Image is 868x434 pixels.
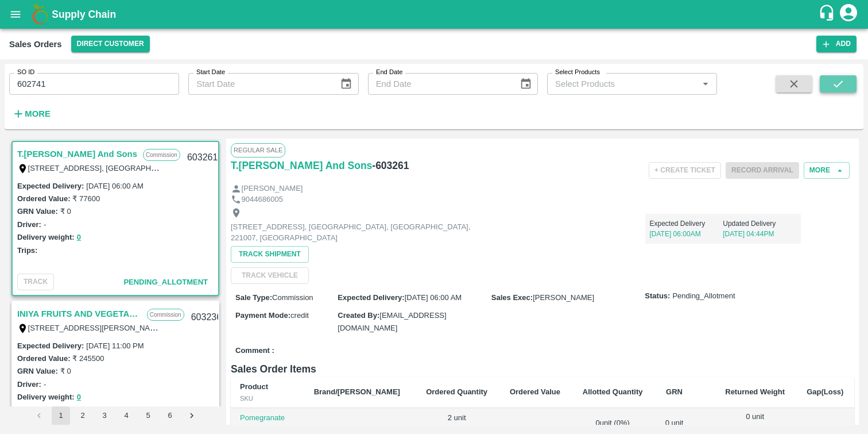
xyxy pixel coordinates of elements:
label: Trips: [17,246,37,255]
div: customer-support [818,4,838,25]
label: Select Products [555,68,600,77]
b: Gap(Loss) [807,387,843,396]
label: - [44,220,46,229]
label: Payment Mode : [235,311,290,320]
label: [STREET_ADDRESS][PERSON_NAME] [28,323,164,332]
label: Expected Delivery : [338,293,404,302]
button: page 1 [52,406,70,425]
p: Updated Delivery [723,218,796,229]
label: - [44,380,46,389]
button: Choose date [335,73,357,95]
button: Go to page 2 [73,406,92,425]
a: T.[PERSON_NAME] And Sons [17,147,137,162]
p: 9044686005 [242,194,283,205]
label: Ordered Value: [17,194,70,203]
p: Commission [143,149,180,161]
b: Supply Chain [52,9,116,20]
div: MH-PRM-300-350 [240,423,296,433]
label: Expected Delivery : [17,341,84,350]
button: More [804,162,850,179]
div: SKU [240,393,296,404]
a: T.[PERSON_NAME] And Sons [231,158,372,174]
img: logo [29,3,52,26]
b: Ordered Quantity [426,387,487,396]
div: 603261 [180,144,224,171]
input: Enter SO ID [9,73,179,95]
p: [STREET_ADDRESS], [GEOGRAPHIC_DATA], [GEOGRAPHIC_DATA], 221007, [GEOGRAPHIC_DATA] [231,222,489,243]
span: [EMAIL_ADDRESS][DOMAIN_NAME] [338,311,446,332]
span: Pending_Allotment [672,291,735,302]
div: 603236 [184,304,228,331]
label: Sales Exec : [491,293,533,302]
button: Open [698,76,713,91]
p: [DATE] 06:00AM [650,229,723,239]
button: Go to page 6 [161,406,179,425]
label: [DATE] 06:00 AM [86,182,143,190]
button: Choose date [515,73,537,95]
label: Ordered Value: [17,354,70,363]
div: 0 Kg [723,422,787,432]
h6: Sales Order Items [231,361,854,377]
button: Track Shipment [231,246,309,263]
button: Select DC [71,36,150,52]
label: ₹ 245500 [72,354,104,363]
label: SO ID [17,68,34,77]
label: Expected Delivery : [17,182,84,190]
button: More [9,104,53,124]
span: Regular Sale [231,143,285,157]
p: Pomegranate [240,413,296,424]
p: [PERSON_NAME] [242,183,303,194]
label: GRN Value: [17,367,58,375]
input: End Date [368,73,510,95]
button: Go to page 5 [139,406,157,425]
p: [DATE] 04:44PM [723,229,796,239]
label: Delivery weight: [17,233,75,241]
label: Comment : [235,345,274,356]
input: Select Products [551,76,695,91]
label: [DATE] 11:00 PM [86,341,144,350]
button: 0 [77,391,81,404]
p: Commission [147,309,184,321]
div: 19 kgs (9.5kg/unit) [424,423,489,433]
button: Go to page 4 [117,406,135,425]
nav: pagination navigation [28,406,203,425]
b: Allotted Quantity [583,387,643,396]
label: [STREET_ADDRESS], [GEOGRAPHIC_DATA], [GEOGRAPHIC_DATA], 221007, [GEOGRAPHIC_DATA] [28,163,377,172]
span: [DATE] 06:00 AM [405,293,462,302]
span: Pending_Allotment [123,278,208,286]
button: Go to page 3 [95,406,114,425]
p: Expected Delivery [650,218,723,229]
input: Start Date [188,73,331,95]
button: open drawer [2,1,29,28]
button: Go to next page [183,406,201,425]
label: Driver: [17,380,41,389]
a: INIYA FRUITS AND VEGETABLES [17,306,141,321]
b: GRN [666,387,683,396]
b: Ordered Value [510,387,560,396]
label: Status: [645,291,670,302]
h6: - 603261 [372,158,409,174]
label: ₹ 0 [60,367,71,375]
span: [PERSON_NAME] [533,293,594,302]
label: Delivery weight: [17,393,75,401]
button: Add [816,36,857,52]
b: Product [240,382,268,391]
label: ₹ 0 [60,207,71,216]
a: Supply Chain [52,6,818,22]
span: Please dispatch the trip before ending [726,165,799,174]
span: credit [290,311,309,320]
label: ₹ 77600 [72,194,100,203]
div: account of current user [838,2,859,26]
label: Sale Type : [235,293,272,302]
span: Commission [272,293,313,302]
strong: More [25,109,51,118]
label: Start Date [196,68,225,77]
label: GRN Value: [17,207,58,216]
div: Sales Orders [9,37,62,52]
label: End Date [376,68,402,77]
button: 0 [77,231,81,244]
b: Brand/[PERSON_NAME] [314,387,400,396]
label: Driver: [17,220,41,229]
label: Created By : [338,311,379,320]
